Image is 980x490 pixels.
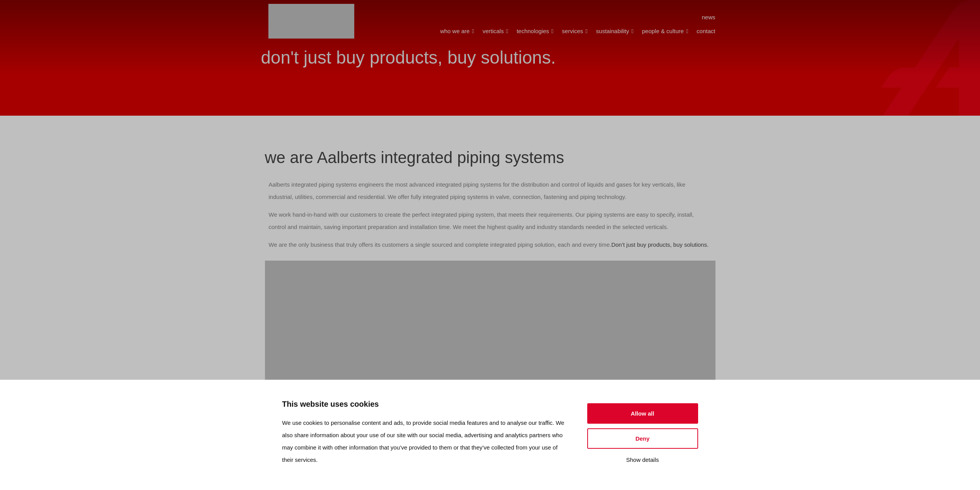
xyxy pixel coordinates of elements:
a: contact [697,24,715,39]
p: This website uses cookies [282,398,569,411]
button: Allow all [587,403,698,424]
p: We work hand-in-hand with our customers to create the perfect integrated piping system, that meet... [269,209,712,233]
p: We are the only business that truly offers its customers a single sourced and complete integrated... [269,239,712,251]
a: people & culture [642,24,688,39]
button: Show details [587,453,698,466]
p: We use cookies to personalise content and ads, to provide social media features and to analyse ou... [282,417,569,466]
a: sustainability [596,24,633,39]
a: who we are [440,24,474,39]
a: services [562,24,588,39]
h2: we are Aalberts integrated piping systems [265,148,715,167]
p: Aalberts integrated piping systems engineers the most advanced integrated piping systems for the ... [269,178,712,203]
strong: Don’t just buy products, buy solutions. [611,241,709,248]
nav: Menu [366,11,715,24]
a: technologies [517,24,554,39]
a: verticals [482,24,508,39]
button: Deny [587,428,698,449]
a: news [702,11,715,24]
